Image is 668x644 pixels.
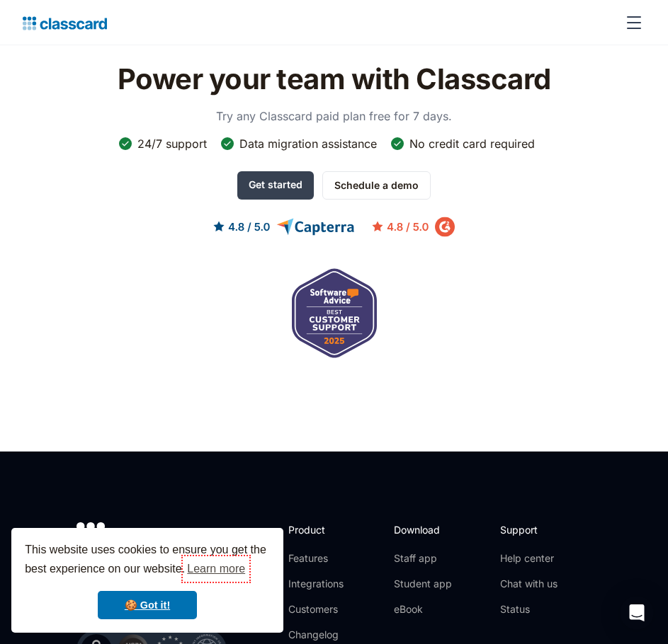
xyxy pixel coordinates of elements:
div: No credit card required [409,136,535,151]
a: learn more about cookies [185,558,247,580]
a: Staff app [394,551,452,565]
div: Data migration assistance [239,136,377,151]
a: Student app [394,577,452,591]
h2: Power your team with Classcard [109,62,559,96]
a: Schedule a demo [322,171,431,200]
h2: Download [394,522,452,537]
span: This website uses cookies to ensure you get the best experience on our website. [25,541,270,580]
a: eBook [394,602,452,616]
p: Try any Classcard paid plan free for 7 days. [193,108,476,125]
a: Changelog [288,628,364,642]
h2: Product [288,522,364,537]
a: dismiss cookie message [98,591,197,619]
a: Help center [500,551,557,565]
div: cookieconsent [11,528,283,633]
a: Status [500,602,557,616]
a: Chat with us [500,577,557,591]
a: Features [288,551,364,565]
a: Get started [237,171,314,200]
a: home [23,13,107,33]
h2: Support [500,522,557,537]
div: 24/7 support [137,136,207,151]
a: Customers [288,602,364,616]
a: Integrations [288,577,364,591]
div: menu [617,6,645,40]
div: Open Intercom Messenger [620,596,654,630]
